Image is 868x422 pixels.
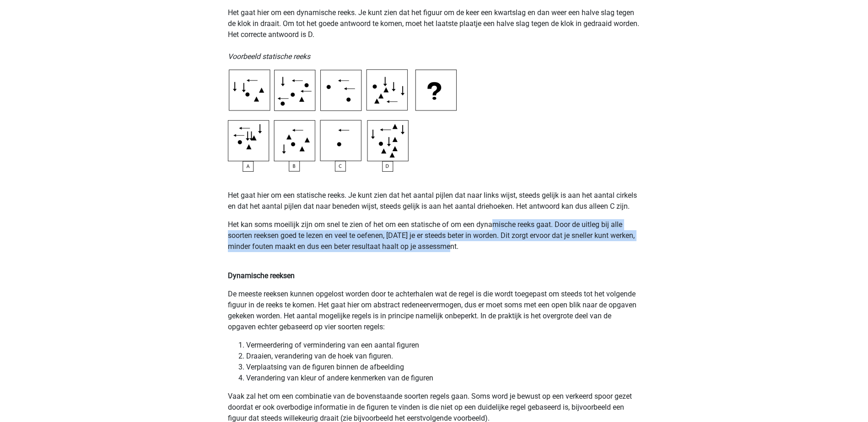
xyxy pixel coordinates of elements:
p: Het kan soms moeilijk zijn om snel te zien of het om een statische of om een dynamische reeks gaa... [228,219,641,263]
li: Vermeerdering of vermindering van een aantal figuren [246,340,641,351]
li: Verplaatsing van de figuren binnen de afbeelding [246,362,641,373]
p: De meeste reeksen kunnen opgelost worden door te achterhalen wat de regel is die wordt toegepast ... [228,289,641,332]
p: Het gaat hier om een statische reeks. Je kunt zien dat het aantal pijlen dat naar links wijst, st... [228,190,641,212]
li: Verandering van kleur of andere kenmerken van de figuren [246,373,641,384]
li: Draaien, verandering van de hoek van figuren. [246,351,641,362]
img: Inductive Reasoning Example2.svg [228,69,457,172]
b: Dynamische reeksen [228,271,295,280]
i: Voorbeeld statische reeks [228,52,310,61]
